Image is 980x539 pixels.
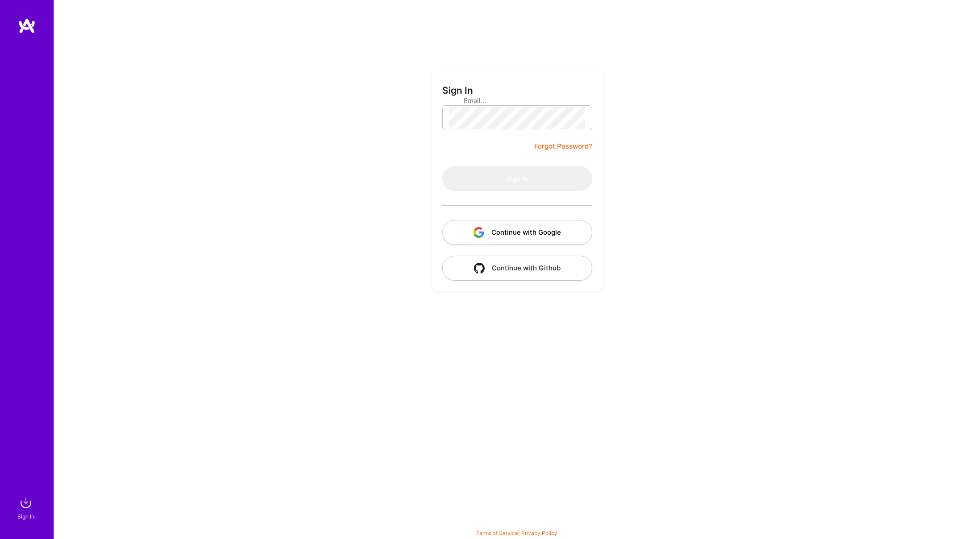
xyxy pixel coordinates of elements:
button: Continue with Google [442,220,592,245]
a: sign inSign In [19,494,35,521]
button: Continue with Github [442,256,592,281]
input: Email... [464,89,571,112]
img: sign in [17,494,35,512]
a: Privacy Policy [521,530,557,536]
img: icon [473,227,484,238]
div: © 2025 ATeams Inc., All rights reserved. [54,512,980,535]
a: Forgot Password? [534,141,592,152]
a: Terms of Service [476,530,518,536]
span: | [476,530,557,536]
img: icon [474,263,485,274]
img: logo [18,18,36,34]
h3: Sign In [442,85,473,96]
div: Sign In [17,512,34,521]
button: Sign In [442,166,592,191]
